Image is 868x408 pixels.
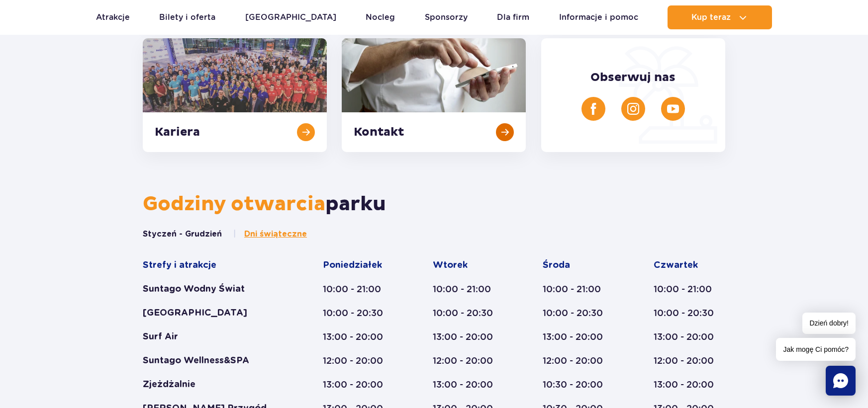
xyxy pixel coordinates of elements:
div: 12:00 - 20:00 [654,355,725,367]
div: 10:00 - 21:00 [654,283,725,295]
a: Bilety i oferta [159,5,215,29]
a: Nocleg [366,5,395,29]
div: 13:00 - 20:00 [433,331,504,343]
span: Obserwuj nas [590,70,675,85]
span: Dzień dobry! [802,313,856,334]
div: Wtorek [433,259,504,271]
div: 13:00 - 20:00 [323,379,394,391]
div: 13:00 - 20:00 [654,379,725,391]
div: Strefy i atrakcje [143,259,285,271]
div: 12:00 - 20:00 [543,355,615,367]
div: 12:00 - 20:00 [323,355,394,367]
div: [GEOGRAPHIC_DATA] [143,307,285,319]
div: 10:00 - 20:30 [654,307,725,319]
div: 13:00 - 20:00 [323,331,394,343]
div: Środa [543,259,615,271]
div: Czwartek [654,259,725,271]
span: Godziny otwarcia [143,192,325,217]
div: 13:00 - 20:00 [433,379,504,391]
img: YouTube [667,103,679,115]
div: Suntago Wellness&SPA [143,355,285,367]
img: Facebook [587,103,599,115]
div: Surf Air [143,331,285,343]
a: Atrakcje [96,5,130,29]
span: Kup teraz [691,13,731,22]
div: 12:00 - 20:00 [433,355,504,367]
div: 13:00 - 20:00 [654,331,725,343]
button: Styczeń - Grudzień [143,229,222,240]
a: Dla firm [497,5,529,29]
div: 10:00 - 20:30 [543,307,615,319]
div: 10:00 - 20:30 [323,307,394,319]
div: Poniedziałek [323,259,394,271]
div: 13:00 - 20:00 [543,331,615,343]
div: 10:00 - 20:30 [433,307,504,319]
div: 10:00 - 21:00 [543,283,615,295]
div: 10:30 - 20:00 [543,379,615,391]
a: [GEOGRAPHIC_DATA] [245,5,336,29]
button: Kup teraz [668,5,772,29]
div: 10:00 - 21:00 [323,283,394,295]
span: Dni świąteczne [244,229,307,240]
span: Jak mogę Ci pomóc? [776,338,856,361]
a: Sponsorzy [425,5,468,29]
div: Chat [826,366,856,396]
a: Informacje i pomoc [559,5,638,29]
h2: parku [143,192,725,217]
div: Zjeżdżalnie [143,379,285,391]
img: Instagram [627,103,639,115]
div: Suntago Wodny Świat [143,283,285,295]
div: 10:00 - 21:00 [433,283,504,295]
button: Dni świąteczne [233,229,307,240]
